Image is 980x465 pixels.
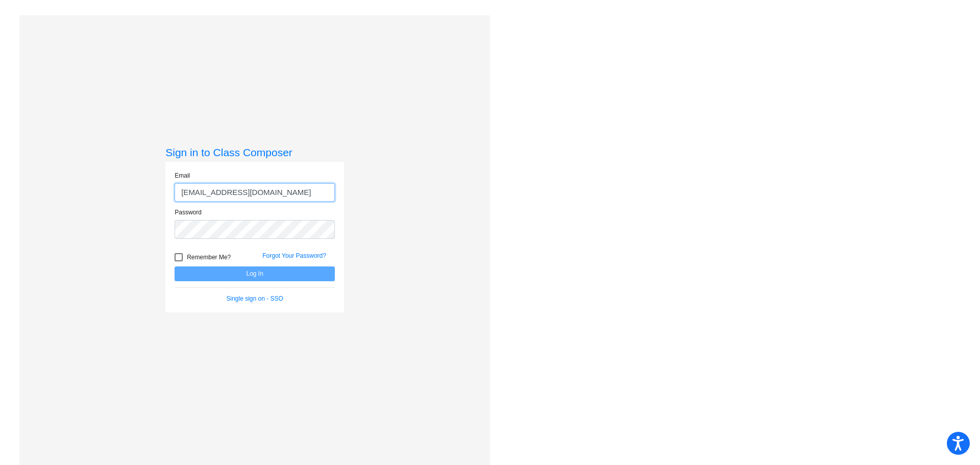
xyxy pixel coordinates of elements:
h3: Sign in to Class Composer [165,146,344,159]
span: Remember Me? [187,251,231,263]
label: Email [175,171,190,180]
a: Single sign on - SSO [227,295,283,302]
button: Log In [175,266,335,281]
label: Password [175,208,202,217]
a: Forgot Your Password? [262,252,326,259]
